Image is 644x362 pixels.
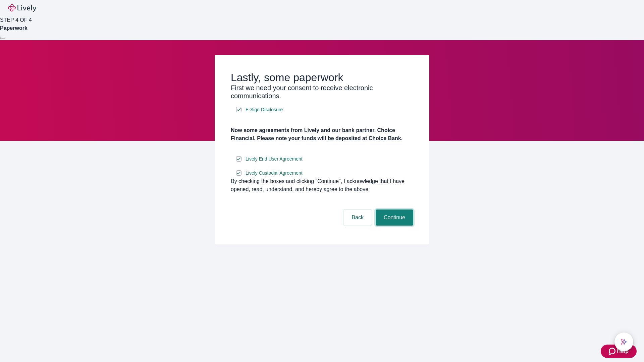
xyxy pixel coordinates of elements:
[246,106,283,113] span: E-Sign Disclosure
[614,333,633,351] button: chat
[231,177,413,193] div: By checking the boxes and clicking “Continue", I acknowledge that I have opened, read, understand...
[244,106,284,114] a: e-sign disclosure document
[601,345,637,358] button: Zendesk support iconHelp
[8,4,36,12] img: Lively
[609,347,617,355] svg: Zendesk support icon
[246,156,303,163] span: Lively End User Agreement
[244,155,304,163] a: e-sign disclosure document
[231,126,413,142] h4: Now some agreements from Lively and our bank partner, Choice Financial. Please note your funds wi...
[231,84,413,100] h3: First we need your consent to receive electronic communications.
[376,209,413,226] button: Continue
[246,170,303,177] span: Lively Custodial Agreement
[231,71,413,84] h2: Lastly, some paperwork
[621,339,627,345] svg: Lively AI Assistant
[343,209,372,226] button: Back
[244,169,304,177] a: e-sign disclosure document
[617,347,629,355] span: Help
